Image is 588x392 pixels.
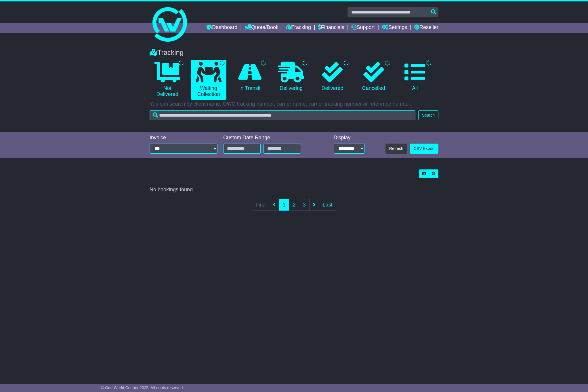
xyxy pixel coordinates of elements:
[315,60,350,94] a: Delivered
[191,60,226,100] a: Waiting Collection
[318,23,344,33] a: Financials
[356,60,391,94] a: Cancelled
[418,110,438,120] button: Search
[150,60,185,100] a: Not Delivered
[147,49,441,57] div: Tracking
[334,135,365,141] div: Display
[289,199,299,211] a: 2
[351,23,375,33] a: Support
[414,23,438,33] a: Reseller
[385,144,407,154] button: Refresh
[232,60,268,94] a: In Transit
[150,187,438,193] div: No bookings found
[382,23,407,33] a: Settings
[299,199,309,211] a: 3
[150,101,438,107] p: You can search by client name, OWC tracking number, carrier name, carrier tracking number or refe...
[223,135,316,141] div: Custom Date Range
[150,135,217,141] div: Invoice
[286,23,311,33] a: Tracking
[245,23,278,33] a: Quote/Book
[410,144,438,154] a: CSV Export
[101,385,184,390] span: © One World Courier 2025. All rights reserved.
[397,60,433,94] a: All
[279,199,289,211] a: 1
[207,23,237,33] a: Dashboard
[319,199,336,211] a: Last
[273,60,309,94] a: Delivering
